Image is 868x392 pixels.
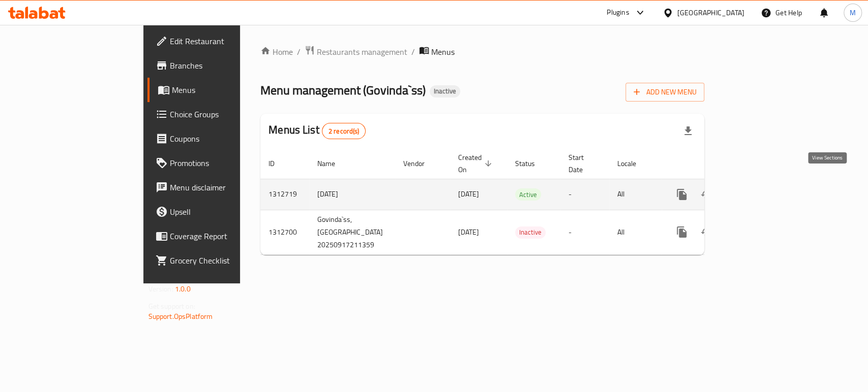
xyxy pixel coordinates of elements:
span: Grocery Checklist [170,254,280,267]
td: [DATE] [309,179,395,210]
div: Export file [676,119,700,143]
a: Branches [147,53,288,78]
a: Edit Restaurant [147,29,288,53]
span: Inactive [515,226,546,238]
span: Add New Menu [634,86,696,99]
span: Menu management ( Govinda`ss ) [260,79,426,102]
div: Active [515,188,541,201]
a: Coverage Report [147,224,288,248]
span: Get support on: [148,300,195,313]
td: - [560,179,609,210]
div: Total records count [322,123,366,139]
div: Plugins [607,7,629,19]
div: [GEOGRAPHIC_DATA] [677,7,744,18]
a: Upsell [147,200,288,224]
span: Active [515,189,541,201]
button: Change Status [694,182,719,207]
span: ID [268,157,288,170]
a: Promotions [147,151,288,175]
a: Menu disclaimer [147,175,288,200]
span: Menus [431,46,455,58]
li: / [297,46,301,58]
button: Change Status [694,220,719,244]
a: Grocery Checklist [147,248,288,273]
span: Status [515,157,548,170]
span: Choice Groups [170,108,280,120]
h2: Menus List [268,122,366,139]
a: Support.OpsPlatform [148,310,213,323]
div: Inactive [515,226,546,239]
nav: breadcrumb [260,45,704,58]
span: Menu disclaimer [170,181,280,193]
a: Restaurants management [305,45,407,58]
span: Inactive [430,87,460,95]
span: Upsell [170,206,280,218]
table: enhanced table [260,148,775,255]
span: Version: [148,282,173,296]
span: Edit Restaurant [170,35,280,47]
button: more [670,220,694,244]
a: Coupons [147,126,288,151]
span: 1.0.0 [175,282,191,296]
td: All [609,179,662,210]
td: All [609,210,662,254]
a: Choice Groups [147,102,288,126]
div: Inactive [430,85,460,97]
span: Branches [170,59,280,72]
span: Coverage Report [170,230,280,242]
span: Start Date [568,151,597,176]
span: [DATE] [458,225,479,239]
span: Locale [617,157,649,170]
span: 2 record(s) [322,126,366,136]
span: Coupons [170,133,280,145]
span: Promotions [170,157,280,169]
span: Restaurants management [317,46,407,58]
span: Name [317,157,348,170]
button: Add New Menu [625,83,704,102]
span: Menus [172,84,280,96]
th: Actions [662,148,775,179]
li: / [411,46,415,58]
a: Menus [147,78,288,102]
td: - [560,210,609,254]
span: [DATE] [458,187,479,201]
td: Govinda`ss,[GEOGRAPHIC_DATA] 20250917211359 [309,210,395,254]
span: Created On [458,151,495,176]
button: more [670,182,694,207]
span: M [850,7,856,18]
span: Vendor [403,157,438,170]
